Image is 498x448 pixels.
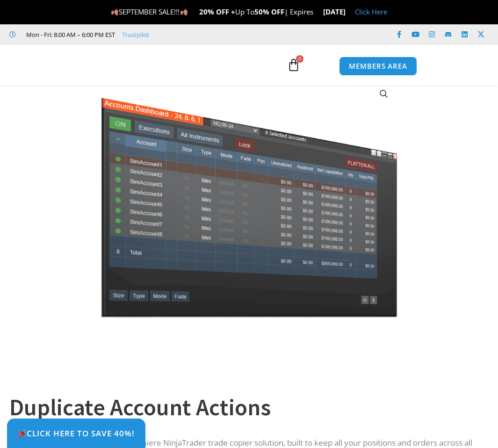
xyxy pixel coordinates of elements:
[122,29,149,40] a: Trustpilot
[180,8,188,15] img: 🍂
[24,29,115,40] span: Mon - Fri: 8:00 AM – 6:00 PM EST
[339,57,417,76] a: MEMBERS AREA
[9,391,479,424] h1: Duplicate Account Actions
[111,8,118,15] img: 🍂
[375,86,392,102] a: View full-screen image gallery
[65,48,165,82] img: LogoAI | Affordable Indicators – NinjaTrader
[314,8,321,15] img: ⌛
[296,55,303,63] span: 0
[111,7,323,16] span: SEPTEMBER SALE!!! Up To | Expires
[18,429,26,437] img: 🎉
[273,51,314,79] a: 0
[7,419,145,448] a: 🎉Click Here to save 40%!
[199,7,235,16] strong: 20% OFF +
[355,7,387,16] a: Click Here
[18,429,135,437] span: Click Here to save 40%!
[323,7,346,16] strong: [DATE]
[99,79,399,318] img: Screenshot 2024-08-26 15414455555
[254,7,284,16] strong: 50% OFF
[349,63,407,70] span: MEMBERS AREA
